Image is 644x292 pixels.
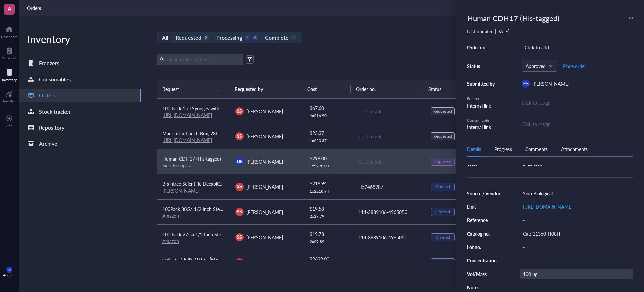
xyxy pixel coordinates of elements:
div: Source / Vendor [467,190,501,196]
div: Click to assign [522,120,633,128]
span: [PERSON_NAME] [246,108,283,115]
div: Click to assign [522,99,633,106]
span: SS [237,259,242,265]
div: Click to add [358,133,420,140]
div: Inventory [2,78,17,82]
th: Requested by [229,80,302,98]
div: Consumable [467,117,497,123]
a: [URL][DOMAIN_NAME] [162,137,212,143]
div: 1 x $ 23.37 [310,138,347,143]
span: Braintree Scientific DecapiCones for Rats, 4 Dispensers, 50 Cones/ea [162,180,305,187]
div: Click to add [358,108,420,115]
span: A [8,4,11,13]
div: Ordered [435,235,450,240]
a: Freezers [19,56,141,70]
span: 100 Pack 1ml Syringes with Needle - 27G 1/2 inch Disposable 1cc Luer Lock Syringe for Scientific ... [162,105,443,112]
div: Click to add [358,158,420,165]
div: Reference [467,217,501,223]
div: Approved [434,159,451,164]
a: [PERSON_NAME] [162,187,199,194]
div: Freezer [467,96,497,102]
td: 114-3889106-4965050 [352,199,425,224]
a: Consumables [19,73,141,86]
a: Dashboard [1,24,18,39]
span: Request [162,85,216,93]
th: Cost [302,80,350,98]
div: 114-3889106-4965050 [358,208,420,216]
div: segmented control [157,32,302,43]
input: Find orders in table [167,54,240,65]
span: MK [237,159,242,164]
span: [PERSON_NAME] [246,234,283,241]
a: Amazon [162,212,179,219]
div: $ 218.94 [310,180,347,187]
div: Ordered [435,209,450,215]
a: Sino Biological [162,162,192,169]
div: Link [467,204,501,210]
div: - [520,215,633,225]
div: Internal link [467,123,497,131]
a: [URL][DOMAIN_NAME] [162,112,212,118]
div: $ 23.37 [310,129,347,137]
div: $ [523,161,525,167]
div: Lot no. [467,244,501,250]
span: Approved [526,63,552,69]
div: 100 ug [520,269,633,279]
th: Request [157,80,229,98]
span: Place order [563,63,586,69]
span: MK [8,268,11,271]
div: Last updated: [DATE] [467,28,633,34]
div: 20 [252,35,258,41]
div: Vol/Mass [467,271,501,277]
div: Add [6,124,13,128]
span: SS [237,184,242,190]
div: Stock tracker [39,107,71,116]
div: 1 x $ 218.94 [310,189,347,194]
span: 100 Pack 27Ga 1/2 Inch Sterile Disposable Injection Needle with Cap for Scientific and Industrial... [162,231,449,238]
div: Notebook [2,56,17,60]
div: 114-3889106-4965050 [358,234,420,241]
div: Progress [494,145,512,153]
div: Status [467,63,497,69]
a: Amazon [162,238,179,244]
div: Account [3,273,16,277]
td: 114-3889106-4965050 [352,224,425,250]
span: [PERSON_NAME] [246,183,283,190]
div: Cat: 11360-H08H [520,229,633,238]
div: $ 2629.00 [310,255,347,263]
span: MK [523,81,528,86]
a: Inventory [2,67,17,82]
div: Internal link [467,102,497,109]
a: Orders [19,89,141,102]
div: $ 298.00 [310,155,347,162]
div: Concentration [467,257,501,263]
div: Notes [467,284,501,290]
div: Analytics [3,99,16,103]
a: Repository [19,121,141,134]
div: Sino Biological [520,189,633,198]
div: Repository [39,123,64,132]
div: Requested [176,33,201,42]
div: Details [467,145,481,153]
div: 298.00 [528,161,542,167]
div: 4 x $ 16.90 [310,113,347,118]
div: Attachments [561,145,588,153]
div: 2 x $ 9.79 [310,214,347,219]
div: Comments [525,145,548,153]
span: [PERSON_NAME] [532,80,569,87]
a: Notebook [2,45,17,60]
div: All [162,33,168,42]
td: H52468987 [352,174,425,199]
div: Total [467,161,501,167]
a: Stock tracker [19,105,141,118]
a: Archive [19,137,141,151]
span: Human CDH17 (His-tagged) [162,155,221,162]
a: [URL][DOMAIN_NAME] [523,203,573,210]
span: [PERSON_NAME] [246,259,283,266]
div: Requested [433,109,452,114]
div: Inventory [19,32,141,46]
div: Ordered [435,260,450,265]
div: 2 [203,35,209,41]
div: 1 x $ 298.00 [310,163,347,169]
div: Archive [39,139,57,149]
